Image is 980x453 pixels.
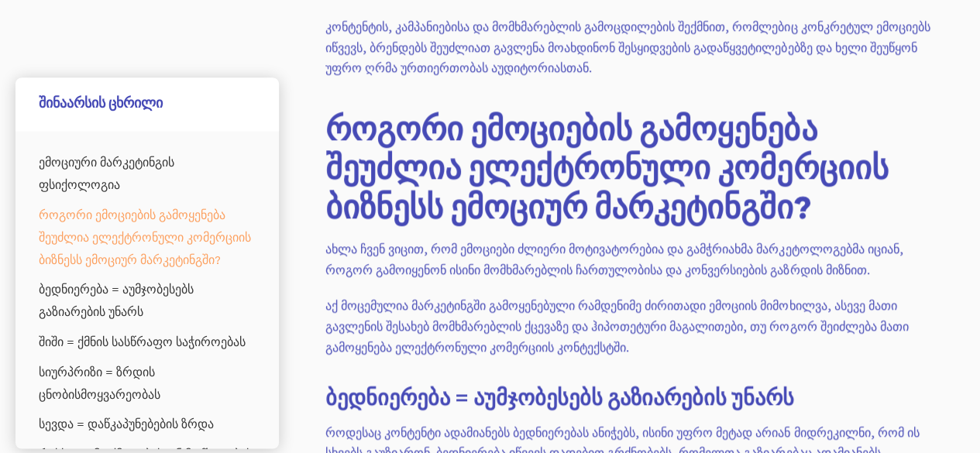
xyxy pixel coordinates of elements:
font: როგორი ემოციების გამოყენება შეუძლია ელექტრონული კომერციის ბიზნესს ემოციურ მარკეტინგში? [325,108,888,227]
a: სიურპრიზი = ზრდის ცნობისმოყვარეობას [39,356,256,409]
font: სიურპრიზი = ზრდის ცნობისმოყვარეობას [39,363,160,401]
font: ბედნიერება = აუმჯობესებს გაზიარების უნარს [325,383,794,410]
font: შინაარსის ცხრილი [39,93,163,111]
a: შიში = ქმნის სასწრაფო საჭიროებას [39,326,256,356]
a: როგორი ემოციების გამოყენება შეუძლია ელექტრონული კომერციის ბიზნესს ემოციურ მარკეტინგში? [39,199,256,273]
a: ბედნიერება = აუმჯობესებს გაზიარების უნარს [39,273,256,326]
a: ემოციური მარკეტინგის ფსიქოლოგია [39,146,256,199]
font: აქ მოცემულია მარკეტინგში გამოყენებული რამდენიმე ძირითადი ემოციის მიმოხილვა, ასევე მათი გავლენის შ... [325,297,908,354]
a: სევდა = დაწკაპუნებების ზრდა [39,408,256,438]
font: ახლა ჩვენ ვიცით, რომ ემოციები ძლიერი მოტივატორებია და გამჭრიახმა მარკეტოლოგებმა იციან, როგორ გამო... [325,241,903,277]
font: ბედნიერება = აუმჯობესებს გაზიარების უნარს [39,280,194,318]
font: ემოციური მარკეტინგის ფსიქოლოგია [39,153,174,191]
font: კონტენტის, კამპანიებისა და მომხმარებლის გამოცდილების შექმნით, რომლებიც კონკრეტულ ემოციებს იწვევს,... [325,19,930,75]
font: როგორი ემოციების გამოყენება შეუძლია ელექტრონული კომერციის ბიზნესს ემოციურ მარკეტინგში? [39,206,251,266]
font: სევდა = დაწკაპუნებების ზრდა [39,415,214,431]
font: შიში = ქმნის სასწრაფო საჭიროებას [39,333,246,348]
